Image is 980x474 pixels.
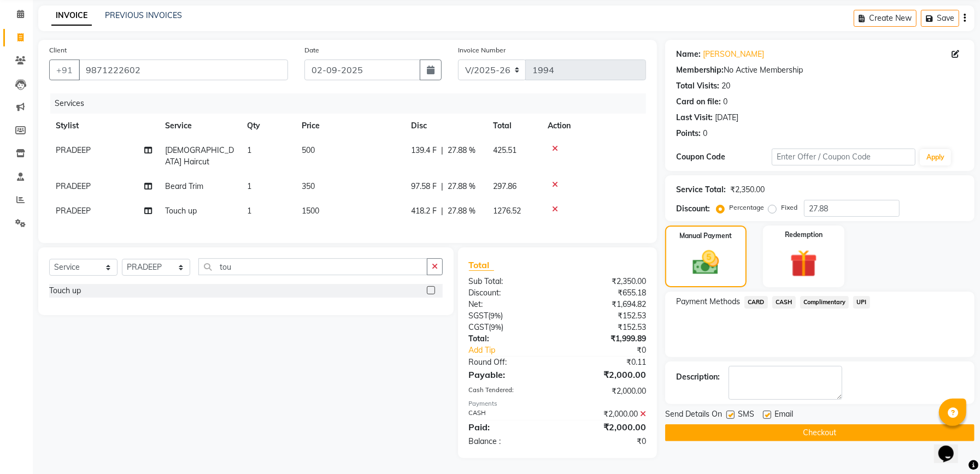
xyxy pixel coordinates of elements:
div: Sub Total: [461,276,558,287]
div: Total Visits: [676,80,719,92]
span: Send Details On [665,408,722,422]
div: ₹2,000.00 [558,408,654,420]
span: 97.58 F [411,181,437,192]
label: Fixed [781,203,797,212]
div: Service Total: [676,184,726,195]
th: Price [295,114,404,138]
span: UPI [853,296,870,309]
th: Stylist [49,114,159,138]
label: Manual Payment [679,231,732,241]
div: 20 [721,80,730,92]
div: Payable: [461,368,558,381]
span: Complimentary [800,296,849,309]
div: ₹1,999.89 [558,333,654,345]
input: Enter Offer / Coupon Code [772,149,916,165]
a: Add Tip [461,345,574,356]
span: 27.88 % [448,145,476,156]
button: Create New [854,10,917,27]
span: 139.4 F [411,145,437,156]
span: | [441,145,443,156]
div: ₹0 [558,436,654,447]
button: +91 [49,60,80,80]
a: INVOICE [51,6,92,26]
th: Action [541,114,646,138]
div: ( ) [461,322,558,333]
label: Percentage [729,203,764,212]
button: Checkout [665,424,975,441]
div: Payments [469,399,646,408]
div: ₹0 [573,345,654,356]
span: 425.51 [493,145,517,155]
span: 27.88 % [448,205,476,217]
div: 0 [723,96,727,108]
span: Beard Trim [165,181,203,191]
span: 1276.52 [493,206,521,216]
span: 27.88 % [448,181,476,192]
span: 9% [491,311,501,320]
th: Service [159,114,240,138]
div: Points: [676,128,701,139]
span: PRADEEP [56,181,91,191]
div: [DATE] [715,112,738,123]
span: SGST [469,311,489,321]
div: ₹655.18 [558,287,654,299]
span: | [441,205,443,217]
button: Apply [920,149,951,165]
div: Description: [676,371,720,383]
div: ₹1,694.82 [558,299,654,310]
div: ₹2,350.00 [558,276,654,287]
label: Invoice Number [458,45,506,55]
div: Last Visit: [676,112,713,123]
input: Search by Name/Mobile/Email/Code [79,60,288,80]
span: 418.2 F [411,205,437,217]
div: Total: [461,333,558,345]
div: No Active Membership [676,64,964,76]
span: 1 [247,145,251,155]
a: PREVIOUS INVOICES [105,10,182,20]
div: ₹2,000.00 [558,420,654,434]
div: CASH [461,408,558,420]
iframe: chat widget [934,430,969,463]
th: Disc [404,114,486,138]
span: CARD [744,296,768,309]
span: 1 [247,181,251,191]
div: ₹2,000.00 [558,368,654,381]
span: 350 [302,181,315,191]
span: 1 [247,206,251,216]
button: Save [921,10,959,27]
div: ₹152.53 [558,310,654,322]
div: Discount: [461,287,558,299]
span: 500 [302,145,315,155]
span: 297.86 [493,181,517,191]
span: Email [774,408,793,422]
div: ₹0.11 [558,357,654,368]
div: ₹2,000.00 [558,386,654,397]
span: SMS [738,408,754,422]
th: Qty [240,114,295,138]
span: [DEMOGRAPHIC_DATA] Haircut [165,145,234,167]
img: _gift.svg [782,246,826,281]
span: | [441,181,443,192]
div: Membership: [676,64,724,76]
a: [PERSON_NAME] [703,49,764,60]
div: ₹152.53 [558,322,654,333]
span: Total [469,259,494,271]
span: PRADEEP [56,206,91,216]
div: Name: [676,49,701,60]
div: Cash Tendered: [461,386,558,397]
div: Balance : [461,436,558,447]
div: Round Off: [461,357,558,368]
input: Search or Scan [198,258,427,275]
div: ( ) [461,310,558,322]
span: PRADEEP [56,145,91,155]
span: 9% [491,323,502,331]
div: Coupon Code [676,151,772,163]
label: Date [304,45,319,55]
th: Total [486,114,541,138]
div: Paid: [461,420,558,434]
span: Payment Methods [676,296,740,307]
label: Redemption [785,230,823,240]
span: 1500 [302,206,319,216]
span: CGST [469,322,489,332]
div: Touch up [49,285,81,297]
